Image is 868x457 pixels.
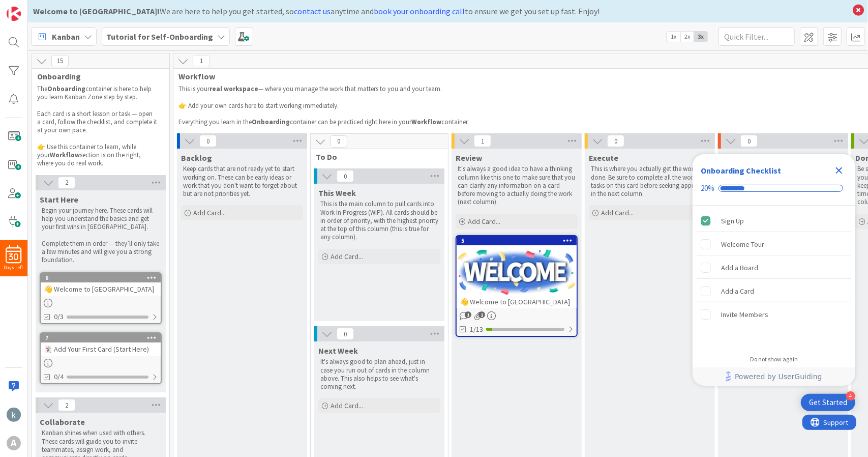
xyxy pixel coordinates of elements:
span: Collaborate [40,417,85,427]
div: Open Get Started checklist, remaining modules: 4 [801,394,855,411]
a: contact us [294,6,331,16]
div: 5 [461,237,577,244]
p: It's always good to plan ahead, just in case you run out of cards in the column above. This also ... [320,358,438,391]
span: Support [21,2,46,14]
span: To Do [316,152,435,162]
div: Checklist progress: 20% [701,184,847,193]
div: A [7,436,21,450]
span: 0 [337,328,354,340]
span: 0 [330,135,347,148]
div: Add a Card is incomplete. [697,280,851,302]
p: The container is here to help you learn Kanban Zone step by step. [37,85,157,102]
input: Quick Filter... [719,27,795,46]
span: 3x [694,32,708,42]
span: 30 [9,253,19,261]
span: 1/13 [470,324,483,335]
span: 2 [58,399,75,411]
img: Visit kanbanzone.com [7,7,21,21]
div: Welcome Tour is incomplete. [697,233,851,255]
div: Invite Members [721,308,768,321]
div: Onboarding Checklist [701,164,781,177]
strong: Workflow [50,151,80,159]
strong: Onboarding [252,118,290,126]
div: 👋 Welcome to [GEOGRAPHIC_DATA] [457,295,577,308]
div: 7🃏 Add Your First Card (Start Here) [41,333,161,356]
span: 1 [478,311,485,318]
div: 🃏 Add Your First Card (Start Here) [41,342,161,356]
div: Invite Members is incomplete. [697,303,851,326]
div: 6👋 Welcome to [GEOGRAPHIC_DATA] [41,273,161,296]
strong: real workspace [209,84,258,93]
div: Footer [693,367,855,386]
span: 0 [199,135,217,147]
div: 7 [45,334,161,341]
span: Start Here [40,194,78,205]
span: 0/3 [54,311,64,322]
span: 1 [193,55,210,67]
div: Do not show again [750,355,798,363]
span: Add Card... [331,401,363,410]
div: Get Started [809,397,847,408]
p: This is the main column to pull cards into Work In Progress (WIP). All cards should be in order o... [320,200,438,241]
p: Begin your journey here. These cards will help you understand the basics and get your first wins ... [42,207,160,232]
strong: Onboarding [47,84,85,93]
div: Add a Card [721,285,754,297]
span: Add Card... [193,208,226,217]
div: 5 [457,236,577,245]
div: 4 [846,391,855,401]
span: Kanban [52,31,80,43]
div: Sign Up is complete. [697,210,851,232]
span: This Week [318,188,356,198]
p: 👉 Use this container to learn, while your section is on the right, where you do real work. [37,143,157,168]
div: 6 [45,274,161,281]
p: Keep cards that are not ready yet to start working on. These can be early ideas or work that you ... [183,165,301,198]
span: Powered by UserGuiding [735,370,822,383]
div: Add a Board is incomplete. [697,256,851,279]
span: 0 [740,135,758,147]
div: Welcome Tour [721,238,764,250]
span: 0 [337,170,354,182]
span: 1 [465,311,471,318]
span: 15 [51,55,69,67]
span: 0 [607,135,624,147]
div: Add a Board [721,262,758,274]
span: Add Card... [331,252,363,261]
p: Each card is a short lesson or task — open a card, follow the checklist, and complete it at your ... [37,110,157,135]
p: This is where you actually get the work done. Be sure to complete all the work and tasks on this ... [591,165,709,198]
span: 2x [680,32,694,42]
b: Tutorial for Self-Onboarding [106,32,213,42]
div: 👋 Welcome to [GEOGRAPHIC_DATA] [41,282,161,296]
div: 6 [41,273,161,282]
img: kB [7,408,21,422]
div: 20% [701,184,714,193]
span: 1 [474,135,491,147]
strong: Workflow [411,118,441,126]
span: 1x [667,32,680,42]
a: Powered by UserGuiding [698,367,850,386]
div: Close Checklist [831,162,847,179]
span: Verify [722,153,744,163]
p: Complete them in order — they’ll only take a few minutes and will give you a strong foundation. [42,240,160,265]
div: Sign Up [721,215,744,227]
span: Add Card... [601,208,634,217]
p: It's always a good idea to have a thinking column like this one to make sure that you can clarify... [458,165,576,206]
span: 0/4 [54,372,64,382]
div: Checklist Container [693,154,855,386]
span: Next Week [318,346,358,356]
span: Add Card... [468,217,500,226]
span: 2 [58,177,75,189]
div: Checklist items [693,206,855,349]
div: We are here to help you get started, so anytime and to ensure we get you set up fast. Enjoy! [33,5,848,17]
span: Execute [589,153,618,163]
b: Welcome to [GEOGRAPHIC_DATA]! [33,6,160,16]
span: Onboarding [37,71,157,81]
a: book your onboarding call [374,6,465,16]
span: Review [456,153,482,163]
div: 7 [41,333,161,342]
div: 5👋 Welcome to [GEOGRAPHIC_DATA] [457,236,577,308]
span: Backlog [181,153,212,163]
